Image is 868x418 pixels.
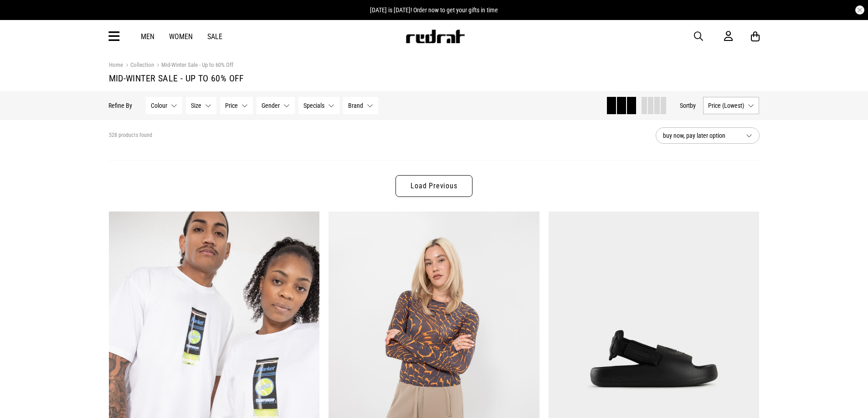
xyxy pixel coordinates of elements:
span: Brand [349,102,364,109]
button: Brand [344,97,379,114]
h1: Mid-Winter Sale - Up to 60% Off [109,73,760,84]
span: Colour [151,102,168,109]
a: Collection [123,61,154,70]
span: Size [191,102,202,109]
button: Sortby [680,100,696,111]
span: Price (Lowest) [709,102,745,109]
span: Price [226,102,238,109]
span: by [690,102,696,109]
button: buy now, pay later option [656,127,760,144]
button: Price (Lowest) [704,97,760,114]
a: Women [169,32,193,41]
span: 528 products found [109,132,152,139]
a: Sale [207,32,222,41]
span: Specials [304,102,325,109]
a: Home [109,61,123,68]
a: Men [141,32,154,41]
img: Redrat logo [405,30,465,43]
p: Refine By [109,102,133,109]
a: Load Previous [395,175,472,197]
button: Size [186,97,217,114]
span: Gender [262,102,280,109]
span: buy now, pay later option [663,130,739,141]
button: Gender [257,97,295,114]
span: [DATE] is [DATE]! Order now to get your gifts in time [370,6,498,14]
button: Colour [146,97,183,114]
a: Mid-Winter Sale - Up to 60% Off [154,61,233,70]
button: Price [221,97,253,114]
button: Specials [299,97,340,114]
